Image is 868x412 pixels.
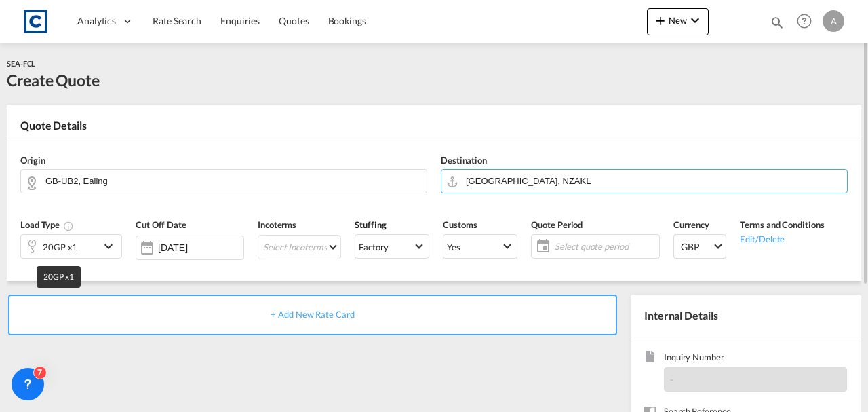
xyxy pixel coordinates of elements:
md-select: Select Customs: Yes [443,234,517,259]
md-select: Select Stuffing: Factory [355,234,429,259]
span: Select quote period [555,240,656,252]
span: Analytics [77,14,116,28]
input: Search by Door/Port [45,169,420,193]
md-icon: icon-chevron-down [687,12,703,29]
div: + Add New Rate Card [8,295,617,335]
span: Currency [673,219,709,230]
span: Quote Period [531,219,583,230]
span: New [652,15,703,26]
span: Destination [441,155,487,166]
md-input-container: Auckland, NZAKL [441,169,848,193]
span: Rate Search [153,15,201,26]
div: 20GP x1 [43,238,77,257]
span: Origin [20,155,45,166]
input: Select [158,242,243,253]
div: Quote Details [7,118,861,140]
div: Edit/Delete [740,231,824,245]
span: Inquiry Number [664,351,847,367]
span: - [670,374,673,385]
img: 1fdb9190129311efbfaf67cbb4249bed.jpeg [20,6,51,37]
div: Yes [447,242,460,252]
md-icon: icon-magnify [770,15,785,30]
div: icon-magnify [770,15,785,35]
div: Create Quote [7,69,100,91]
span: Load Type [20,219,74,230]
div: A [823,10,844,32]
span: Quotes [279,15,309,26]
div: 20GP x1icon-chevron-down [20,234,122,259]
span: GBP [681,240,712,254]
div: Factory [359,242,388,252]
input: Search by Door/Port [466,169,840,193]
span: SEA-FCL [7,59,35,68]
span: Enquiries [220,15,260,26]
md-input-container: GB-UB2,Ealing [20,169,427,193]
md-icon: icon-calendar [532,238,548,255]
md-select: Select Incoterms [258,235,341,259]
span: + Add New Rate Card [271,309,354,320]
span: Incoterms [258,219,296,230]
md-icon: icon-chevron-down [100,238,121,255]
span: Bookings [328,15,366,26]
div: Help [793,10,823,34]
md-icon: icon-information-outline [63,221,74,231]
span: Cut Off Date [136,219,186,230]
md-icon: icon-plus 400-fg [652,12,669,29]
md-select: Select Currency: £ GBPUnited Kingdom Pound [673,234,726,259]
div: Internal Details [631,295,861,337]
span: Terms and Conditions [740,219,824,230]
span: 20GP x1 [43,271,73,282]
span: Select quote period [551,237,659,256]
button: icon-plus 400-fgNewicon-chevron-down [647,8,709,35]
span: Help [793,10,816,33]
span: Stuffing [355,219,386,230]
span: Customs [443,219,477,230]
